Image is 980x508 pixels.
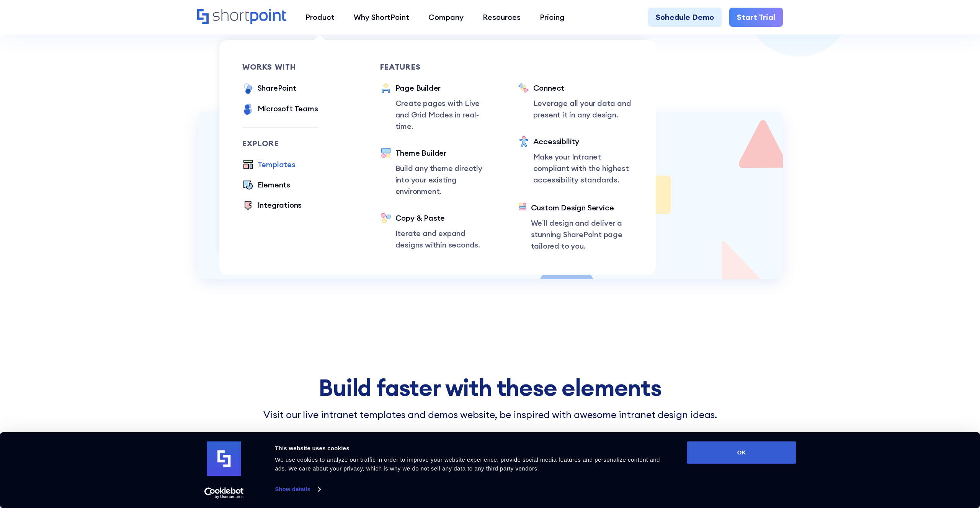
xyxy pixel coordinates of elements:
a: ConnectLeverage all your data and present it in any design. [518,82,633,120]
button: OK [687,441,796,464]
div: Custom Design Service [531,202,633,213]
a: Integrations [242,199,302,212]
div: Why ShortPoint [354,11,409,23]
div: Explore [242,140,318,147]
div: Pricing [540,11,565,23]
div: SharePoint [258,82,296,94]
div: works with [242,63,318,71]
a: Product [296,8,344,27]
a: Custom Design ServiceWe’ll design and deliver a stunning SharePoint page tailored to you. [518,202,633,252]
a: Copy & PasteIterate and expand designs within seconds. [380,212,495,251]
a: AccessibilityMake your Intranet compliant with the highest accessibility standards. [518,136,633,187]
a: Show details [275,484,320,495]
p: We’ll design and deliver a stunning SharePoint page tailored to you. [531,217,633,252]
div: Theme Builder [395,147,495,159]
a: Start Trial [729,8,783,27]
a: Microsoft Teams [242,103,318,116]
div: Microsoft Teams [258,103,318,114]
iframe: Chat Widget [842,419,980,508]
p: Iterate and expand designs within seconds. [395,228,495,251]
a: Schedule Demo [648,8,722,27]
div: Company [428,11,464,23]
div: Elements [258,179,290,190]
span: We use cookies to analyze our traffic in order to improve your website experience, provide social... [275,456,660,472]
div: Accessibility [533,136,633,147]
div: Integrations [258,199,302,211]
a: Home [197,9,286,25]
a: Elements [242,179,290,192]
a: Page BuilderCreate pages with Live and Grid Modes in real-time. [380,82,495,132]
a: SharePoint [242,82,296,95]
h2: Build faster with these elements [197,375,783,400]
a: Theme BuilderBuild any theme directly into your existing environment. [380,147,495,197]
a: Why ShortPoint [344,8,419,27]
a: Pricing [530,8,574,27]
a: Usercentrics Cookiebot - opens in a new window [191,487,258,499]
img: logo [207,441,241,476]
p: Make your Intranet compliant with the highest accessibility standards. [533,151,633,186]
div: This website uses cookies [275,444,670,453]
p: Create pages with Live and Grid Modes in real-time. [395,98,495,132]
a: Templates [242,159,296,171]
div: Copy & Paste [395,212,495,224]
a: Company [419,8,473,27]
div: Features [380,63,495,71]
p: Build any theme directly into your existing environment. [395,163,495,197]
a: Resources [473,8,530,27]
div: Connect [533,82,633,94]
p: Visit our live intranet templates and demos website, be inspired with awesome intranet design ideas. [197,408,783,422]
div: Product [305,11,335,23]
div: Page Builder [395,82,495,94]
p: Leverage all your data and present it in any design. [533,98,633,120]
div: Templates [258,159,296,170]
div: Resources [483,11,521,23]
